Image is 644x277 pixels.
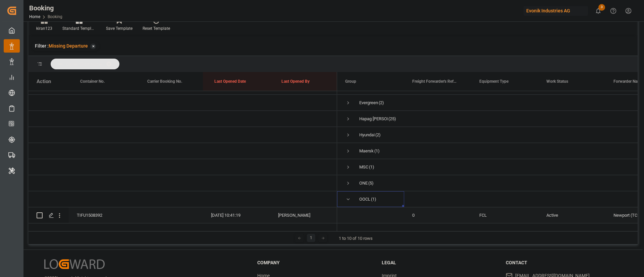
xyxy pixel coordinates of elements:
span: (5) [368,176,374,191]
div: Hyundai [359,127,375,143]
span: (2) [379,95,384,111]
div: Press SPACE to select this row. [29,207,337,223]
div: Press SPACE to select this row. [29,95,337,111]
div: Hapag [PERSON_NAME] [359,111,388,127]
div: Action [37,78,51,84]
a: Home [29,14,40,19]
div: [PERSON_NAME] [270,207,337,223]
span: Freight Forwarder's Reference No. [412,79,457,84]
span: Filter : [35,43,49,49]
div: kiran123 [36,25,52,31]
div: ONE [359,176,368,191]
span: (2) [375,127,381,143]
span: Equipment Type [479,79,508,84]
span: Work Status [546,79,568,84]
span: Last Opened By [281,79,310,84]
span: Last Opened Date [214,79,246,84]
div: Evergreen [359,95,378,111]
div: Booking [29,3,62,13]
button: Evonik Industries AG [524,4,591,17]
div: FCL [471,207,538,223]
span: 3 [598,4,605,11]
span: Container No. [80,79,105,84]
div: Reset Template [143,25,170,31]
span: (1) [371,192,376,207]
div: OOCL [359,192,370,207]
div: MSC [359,159,368,175]
span: (1) [369,159,374,175]
div: Active [538,207,605,223]
div: Press SPACE to select this row. [29,159,337,175]
button: Help Center [606,3,621,18]
div: Save Template [106,25,132,31]
span: Missing Departure [49,43,88,49]
div: TIFU1508392 [69,207,136,223]
span: Carrier Short Name [66,62,102,67]
span: (1) [374,143,380,159]
div: Press SPACE to select this row. [29,143,337,159]
span: Carrier Booking No. [147,79,182,84]
div: Press SPACE to select this row. [29,175,337,191]
span: (25) [388,111,396,127]
div: Press SPACE to select this row. [29,191,337,207]
div: Press SPACE to select this row. [29,127,337,143]
button: show 3 new notifications [591,3,606,18]
div: 0 [404,207,471,223]
div: 1 [307,234,315,242]
h3: Legal [382,259,498,266]
div: Evonik Industries AG [524,6,588,16]
div: Standard Templates [62,25,96,31]
h3: Company [257,259,373,266]
span: Forwarder Name [613,79,643,84]
div: ✕ [90,44,96,49]
div: 1 to 10 of 10 rows [339,235,373,242]
h3: Contact [506,259,622,266]
img: Logward Logo [44,259,105,269]
div: [DATE] 10:41:19 [203,207,270,223]
div: Press SPACE to select this row. [29,111,337,127]
span: Group [345,79,356,84]
div: Maersk [359,143,374,159]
